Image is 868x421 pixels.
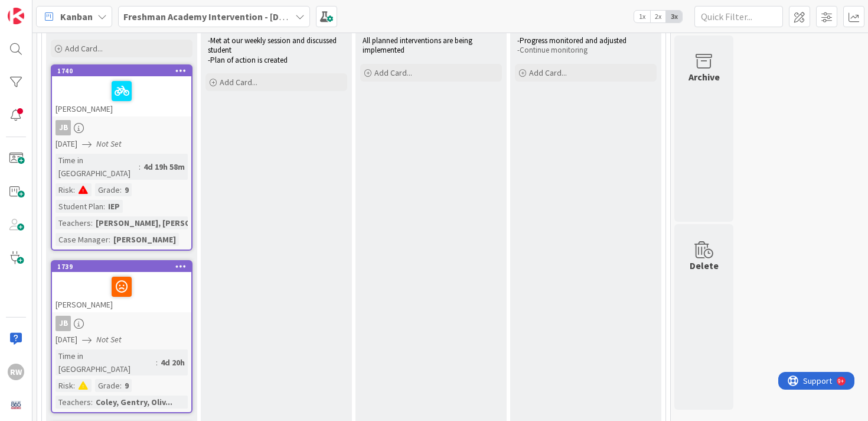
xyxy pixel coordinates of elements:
[517,46,654,55] p: -Continue monitoring
[51,260,192,413] a: 1739[PERSON_NAME]JB[DATE]Not SetTime in [GEOGRAPHIC_DATA]:4d 20hRisk:Grade:9Teachers:Coley, Gentr...
[374,67,412,78] span: Add Card...
[123,11,329,22] b: Freshman Academy Intervention - [DATE]-[DATE]
[52,261,191,312] div: 1739[PERSON_NAME]
[52,76,191,116] div: [PERSON_NAME]
[93,396,175,409] div: Coley, Gentry, Oliv...
[56,349,156,375] div: Time in [GEOGRAPHIC_DATA]
[109,233,110,246] span: :
[122,183,132,196] div: 9
[220,77,257,88] span: Add Card...
[52,120,191,135] div: JB
[208,55,288,65] span: -Plan of action is created
[65,43,103,54] span: Add Card...
[141,160,188,173] div: 4d 19h 58m
[56,233,109,246] div: Case Manager
[156,356,158,369] span: :
[52,66,191,116] div: 1740[PERSON_NAME]
[56,183,73,196] div: Risk
[56,154,139,180] div: Time in [GEOGRAPHIC_DATA]
[158,356,188,369] div: 4d 20h
[56,138,77,150] span: [DATE]
[51,64,192,251] a: 1740[PERSON_NAME]JB[DATE]Not SetTime in [GEOGRAPHIC_DATA]:4d 19h 58mRisk:Grade:9Student Plan:IEPT...
[56,316,71,331] div: JB
[208,35,338,55] span: -Met at our weekly session and discussed student
[56,396,91,409] div: Teachers
[95,183,120,196] div: Grade
[690,258,719,273] div: Delete
[688,70,720,84] div: Archive
[60,9,93,24] span: Kanban
[57,263,191,271] div: 1739
[91,396,93,409] span: :
[634,11,650,22] span: 1x
[73,379,75,392] span: :
[52,261,191,272] div: 1739
[95,379,120,392] div: Grade
[52,66,191,76] div: 1740
[139,160,141,173] span: :
[56,379,73,392] div: Risk
[666,11,682,22] span: 3x
[73,183,75,196] span: :
[8,364,24,380] div: RW
[8,8,24,24] img: Visit kanbanzone.com
[96,138,122,149] i: Not Set
[517,35,626,46] span: -Progress monitored and adjusted
[120,379,122,392] span: :
[120,183,122,196] span: :
[105,200,123,213] div: IEP
[96,334,122,345] i: Not Set
[363,35,474,55] span: All planned interventions are being implemented
[122,379,132,392] div: 9
[8,397,24,413] img: avatar
[93,216,302,229] div: [PERSON_NAME], [PERSON_NAME], [PERSON_NAME]...
[60,5,66,14] div: 9+
[103,200,105,213] span: :
[52,316,191,331] div: JB
[56,200,103,213] div: Student Plan
[56,333,77,346] span: [DATE]
[25,2,54,16] span: Support
[110,233,179,246] div: [PERSON_NAME]
[52,272,191,312] div: [PERSON_NAME]
[91,216,93,229] span: :
[57,67,191,75] div: 1740
[56,120,71,135] div: JB
[650,11,666,22] span: 2x
[694,6,783,27] input: Quick Filter...
[529,67,567,78] span: Add Card...
[56,216,91,229] div: Teachers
